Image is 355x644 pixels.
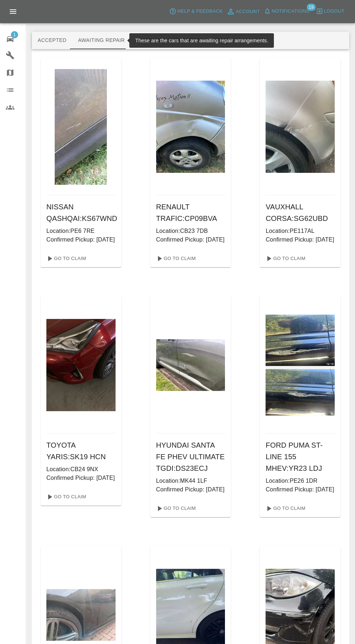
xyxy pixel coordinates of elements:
button: Awaiting Repair [72,32,130,49]
a: Go To Claim [43,253,88,264]
p: Confirmed Pickup: [DATE] [156,485,225,494]
p: Location: CB24 9NX [46,465,116,474]
h6: NISSAN QASHQAI : KS67WND [46,201,116,224]
h6: FORD PUMA ST-LINE 155 MHEV : YR23 LDJ [266,439,335,474]
h6: TOYOTA YARIS : SK19 HCN [46,439,116,462]
button: Notifications [262,6,311,17]
span: 1 [11,31,18,38]
button: In Repair [131,32,169,49]
button: Paid [207,32,239,49]
p: Location: PE6 7RE [46,227,116,235]
button: Open drawer [4,3,22,20]
button: Repaired [168,32,207,49]
span: Logout [324,7,344,16]
p: Confirmed Pickup: [DATE] [266,235,335,244]
span: Account [236,8,260,16]
a: Go To Claim [153,503,198,514]
p: Location: MK44 1LF [156,477,225,485]
p: Location: CB23 7DB [156,227,225,235]
p: Confirmed Pickup: [DATE] [266,485,335,494]
p: Confirmed Pickup: [DATE] [156,235,225,244]
span: 19 [306,4,316,11]
a: Go To Claim [263,503,307,514]
h6: HYUNDAI SANTA FE PHEV ULTIMATE TGDI : DS23ECJ [156,439,225,474]
a: Go To Claim [263,253,307,264]
a: Go To Claim [153,253,198,264]
p: Confirmed Pickup: [DATE] [46,474,116,482]
a: Account [225,6,262,17]
p: Location: PE26 1DR [266,477,335,485]
p: Location: PE117AL [266,227,335,235]
h6: VAUXHALL CORSA : SG62UBD [266,201,335,224]
span: Notifications [272,7,309,16]
button: Help & Feedback [167,6,224,17]
a: Go To Claim [43,491,88,503]
h6: RENAULT TRAFIC : CP09BVA [156,201,225,224]
span: Help & Feedback [177,7,222,16]
button: Accepted [32,32,72,49]
p: Confirmed Pickup: [DATE] [46,235,116,244]
button: Logout [314,6,346,17]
